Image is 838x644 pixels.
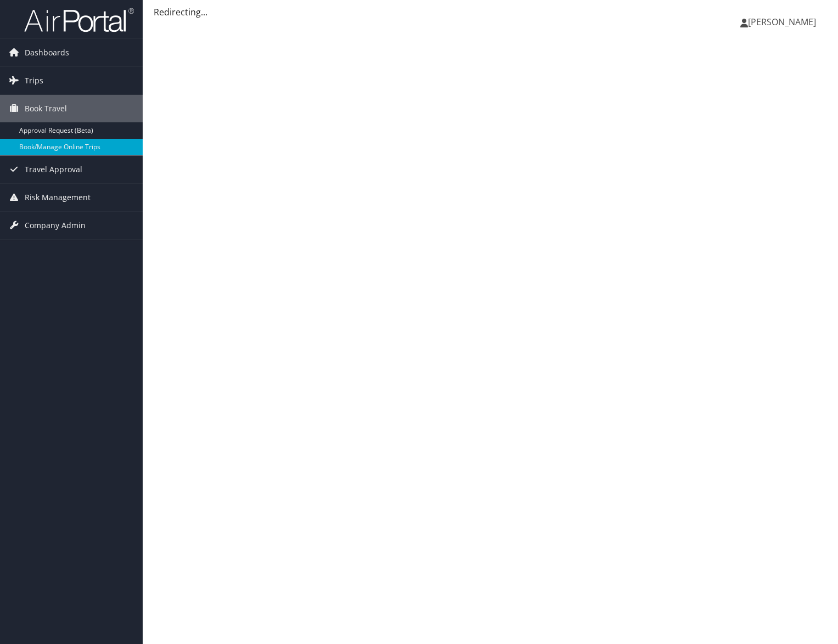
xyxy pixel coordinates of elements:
[25,67,43,94] span: Trips
[740,5,827,38] a: [PERSON_NAME]
[25,95,67,122] span: Book Travel
[25,184,91,211] span: Risk Management
[25,39,69,66] span: Dashboards
[25,156,82,183] span: Travel Approval
[25,212,86,239] span: Company Admin
[24,7,134,33] img: airportal-logo.png
[748,16,816,28] span: [PERSON_NAME]
[154,5,827,19] div: Redirecting...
